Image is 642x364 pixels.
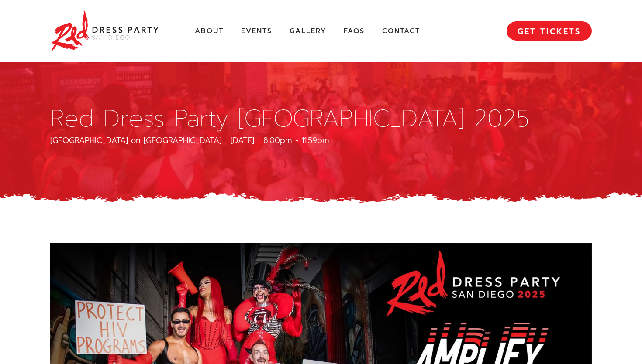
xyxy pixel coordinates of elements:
a: Gallery [290,27,326,36]
div: [DATE] [231,136,259,146]
a: FAQs [344,27,365,36]
a: About [195,27,224,36]
a: Contact [382,27,420,36]
div: 8:00pm - 11:59pm [263,136,334,146]
h1: Red Dress Party [GEOGRAPHIC_DATA] 2025 [50,107,529,130]
a: GET TICKETS [507,21,592,41]
img: Red Dress Party San Diego [50,9,159,53]
a: Events [241,27,272,36]
div: [GEOGRAPHIC_DATA] on [GEOGRAPHIC_DATA] [50,136,226,146]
